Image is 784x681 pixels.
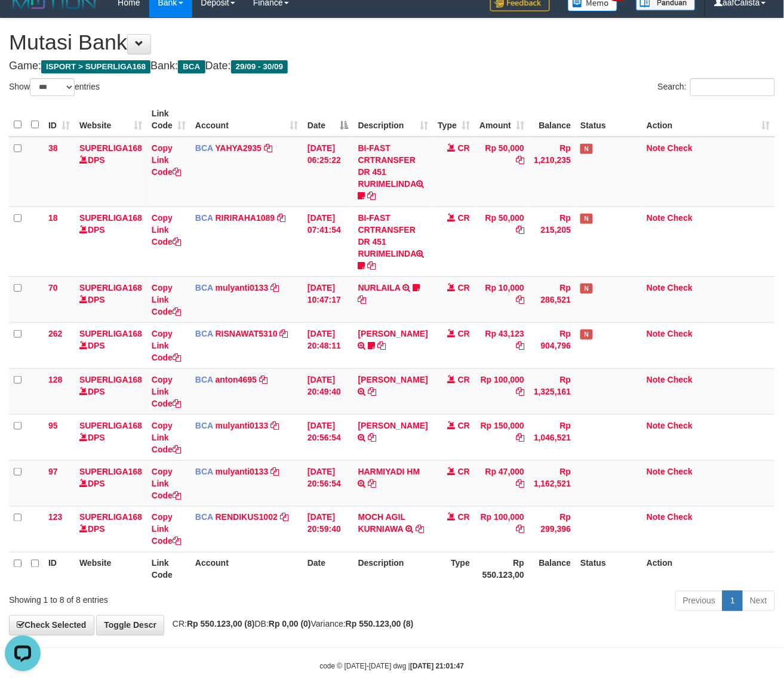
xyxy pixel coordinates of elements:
[216,375,257,384] a: anton4695
[475,207,529,276] td: Rp 50,000
[303,322,353,368] td: [DATE] 20:48:11
[516,479,524,488] a: Copy Rp 47,000 to clipboard
[44,103,75,137] th: ID: activate to sort column ascending
[79,375,142,384] a: SUPERLIGA168
[152,329,181,362] a: Copy Link Code
[378,341,386,350] a: Copy YOSI EFENDI to clipboard
[303,103,353,137] th: Date: activate to sort column descending
[368,261,376,270] a: Copy BI-FAST CRTRANSFER DR 451 RURIMELINDA to clipboard
[216,283,269,292] a: mulyanti0133
[195,513,213,522] span: BCA
[358,295,367,304] a: Copy NURLAILA to clipboard
[270,467,279,476] a: Copy mulyanti0133 to clipboard
[231,60,288,73] span: 29/09 - 30/09
[458,375,470,384] span: CR
[475,276,529,322] td: Rp 10,000
[580,144,592,154] span: Has Note
[642,552,775,586] th: Action
[647,375,665,384] a: Note
[742,591,775,611] a: Next
[195,421,213,430] span: BCA
[516,387,524,396] a: Copy Rp 100,000 to clipboard
[9,78,100,96] label: Show entries
[458,421,470,430] span: CR
[458,283,470,292] span: CR
[152,143,181,177] a: Copy Link Code
[475,322,529,368] td: Rp 43,123
[79,421,142,430] a: SUPERLIGA168
[722,591,743,611] a: 1
[668,143,693,153] a: Check
[303,276,353,322] td: [DATE] 10:47:17
[5,5,41,41] button: Open LiveChat chat widget
[458,329,470,338] span: CR
[264,143,272,153] a: Copy YAHYA2935 to clipboard
[216,329,278,338] a: RISNAWAT5310
[187,620,255,629] strong: Rp 550.123,00 (8)
[668,283,693,292] a: Check
[195,329,213,338] span: BCA
[215,143,262,153] a: YAHYA2935
[668,375,693,384] a: Check
[48,329,62,338] span: 262
[195,467,213,476] span: BCA
[529,276,576,322] td: Rp 286,521
[48,143,58,153] span: 38
[152,213,181,246] a: Copy Link Code
[9,615,94,636] a: Check Selected
[368,479,377,488] a: Copy HARMIYADI HM to clipboard
[668,421,693,430] a: Check
[580,284,592,294] span: Has Note
[147,552,190,586] th: Link Code
[475,414,529,460] td: Rp 150,000
[576,103,642,137] th: Status
[48,283,58,292] span: 70
[75,414,147,460] td: DPS
[48,375,62,384] span: 128
[647,513,665,522] a: Note
[152,467,181,500] a: Copy Link Code
[79,329,142,338] a: SUPERLIGA168
[529,103,576,137] th: Balance
[79,467,142,476] a: SUPERLIGA168
[75,137,147,207] td: DPS
[79,283,142,292] a: SUPERLIGA168
[178,60,205,73] span: BCA
[358,467,420,476] a: HARMIYADI HM
[303,368,353,414] td: [DATE] 20:49:40
[580,329,592,340] span: Has Note
[96,615,164,636] a: Toggle Descr
[529,368,576,414] td: Rp 1,325,161
[48,513,62,522] span: 123
[475,103,529,137] th: Amount: activate to sort column ascending
[516,341,524,350] a: Copy Rp 43,123 to clipboard
[303,207,353,276] td: [DATE] 07:41:54
[668,513,693,522] a: Check
[216,213,275,223] a: RIRIRAHA1089
[353,137,433,207] td: BI-FAST CRTRANSFER DR 451 RURIMELINDA
[190,552,303,586] th: Account
[410,662,464,671] strong: [DATE] 21:01:47
[195,375,213,384] span: BCA
[280,329,288,338] a: Copy RISNAWAT5310 to clipboard
[358,283,401,292] a: NURLAILA
[270,283,279,292] a: Copy mulyanti0133 to clipboard
[30,78,75,96] select: Showentries
[529,506,576,552] td: Rp 299,396
[75,506,147,552] td: DPS
[152,375,181,408] a: Copy Link Code
[516,295,524,304] a: Copy Rp 10,000 to clipboard
[475,506,529,552] td: Rp 100,000
[167,620,414,629] span: CR: DB: Variance:
[647,283,665,292] a: Note
[658,78,775,96] label: Search:
[152,283,181,316] a: Copy Link Code
[458,513,470,522] span: CR
[433,103,475,137] th: Type: activate to sort column ascending
[75,460,147,506] td: DPS
[353,552,433,586] th: Description
[529,460,576,506] td: Rp 1,162,521
[368,433,377,442] a: Copy DEDE PRATIWI to clipboard
[75,276,147,322] td: DPS
[277,213,285,223] a: Copy RIRIRAHA1089 to clipboard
